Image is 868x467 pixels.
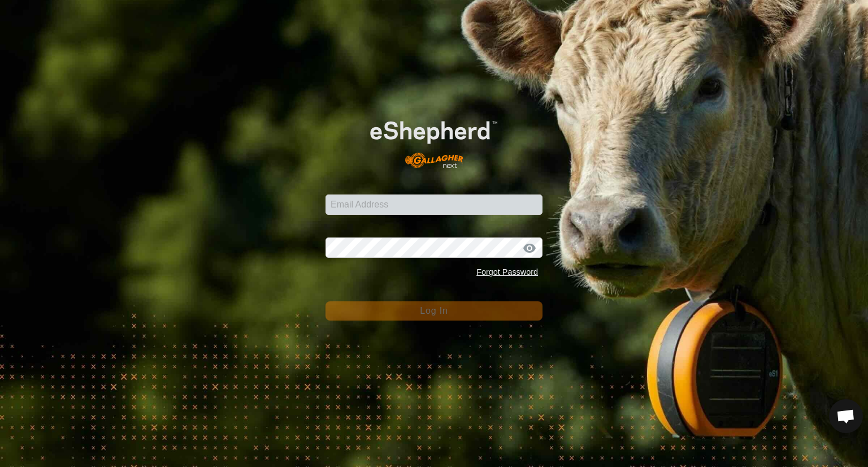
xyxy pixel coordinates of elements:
[829,399,863,433] div: Open chat
[325,194,542,215] input: Email Address
[476,267,538,276] a: Forgot Password
[420,306,448,315] span: Log In
[325,301,542,321] button: Log In
[347,103,520,177] img: E-shepherd Logo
